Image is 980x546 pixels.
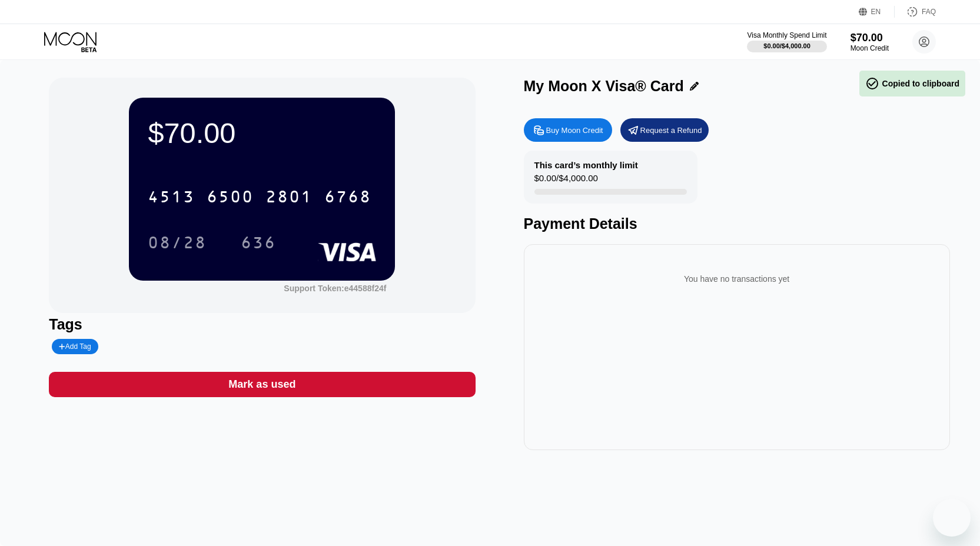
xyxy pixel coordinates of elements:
[871,8,881,16] div: EN
[524,78,684,95] div: My Moon X Visa® Card
[747,31,826,52] div: Visa Monthly Spend Limit$0.00/$4,000.00
[141,182,378,211] div: 4513650028016768
[922,8,936,16] div: FAQ
[241,235,276,254] div: 636
[324,189,371,208] div: 6768
[534,160,638,170] div: This card’s monthly limit
[284,284,386,293] div: Support Token: e44588f24f
[747,31,826,39] div: Visa Monthly Spend Limit
[859,6,895,18] div: EN
[533,262,941,295] div: You have no transactions yet
[851,44,889,52] div: Moon Credit
[763,42,810,49] div: $0.00 / $4,000.00
[207,189,254,208] div: 6500
[284,284,386,293] div: Support Token:e44588f24f
[524,215,950,232] div: Payment Details
[851,32,889,44] div: $70.00
[640,125,702,135] div: Request a Refund
[232,228,285,257] div: 636
[534,173,598,189] div: $0.00 / $4,000.00
[49,316,475,333] div: Tags
[52,339,98,354] div: Add Tag
[851,32,889,52] div: $70.00Moon Credit
[620,118,709,142] div: Request a Refund
[59,342,91,351] div: Add Tag
[265,189,313,208] div: 2801
[228,378,295,391] div: Mark as used
[865,76,959,91] div: Copied to clipboard
[865,76,879,91] span: 
[148,116,376,149] div: $70.00
[546,125,603,135] div: Buy Moon Credit
[524,118,612,142] div: Buy Moon Credit
[895,6,936,18] div: FAQ
[148,189,195,208] div: 4513
[933,499,971,537] iframe: Button to launch messaging window
[148,235,207,254] div: 08/28
[49,372,475,397] div: Mark as used
[139,228,215,257] div: 08/28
